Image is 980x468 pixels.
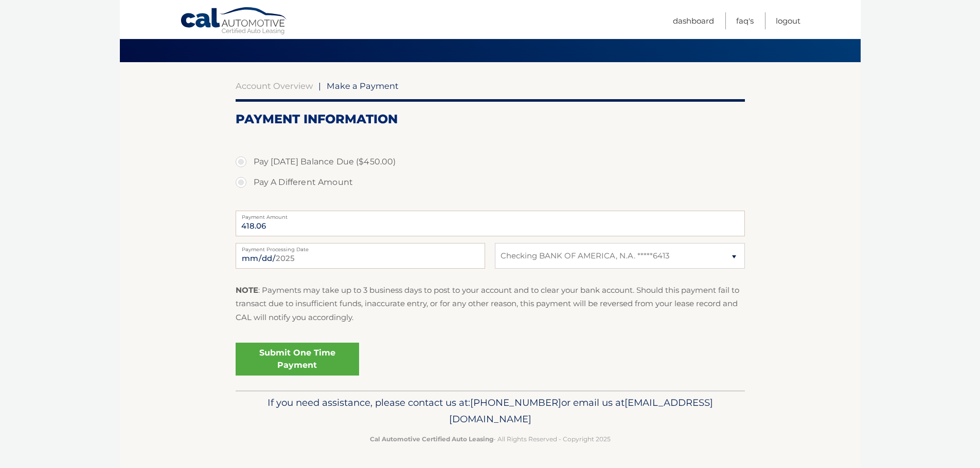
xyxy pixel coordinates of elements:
[236,284,745,324] p: : Payments may take up to 3 business days to post to your account and to clear your bank account....
[236,111,745,127] h2: Payment Information
[370,435,493,443] strong: Cal Automotive Certified Auto Leasing
[242,434,738,444] p: - All Rights Reserved - Copyright 2025
[236,172,745,193] label: Pay A Different Amount
[236,285,258,295] strong: NOTE
[673,12,714,29] a: Dashboard
[736,12,754,29] a: FAQ's
[236,343,359,376] a: Submit One Time Payment
[236,243,485,269] input: Payment Date
[776,12,800,29] a: Logout
[236,152,745,172] label: Pay [DATE] Balance Due ($450.00)
[236,243,485,251] label: Payment Processing Date
[236,211,745,219] label: Payment Amount
[318,81,321,91] span: |
[180,7,288,36] a: Cal Automotive
[242,395,738,427] p: If you need assistance, please contact us at: or email us at
[327,81,399,91] span: Make a Payment
[449,397,713,425] span: [EMAIL_ADDRESS][DOMAIN_NAME]
[236,211,745,236] input: Payment Amount
[470,397,561,408] span: [PHONE_NUMBER]
[236,81,313,91] a: Account Overview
